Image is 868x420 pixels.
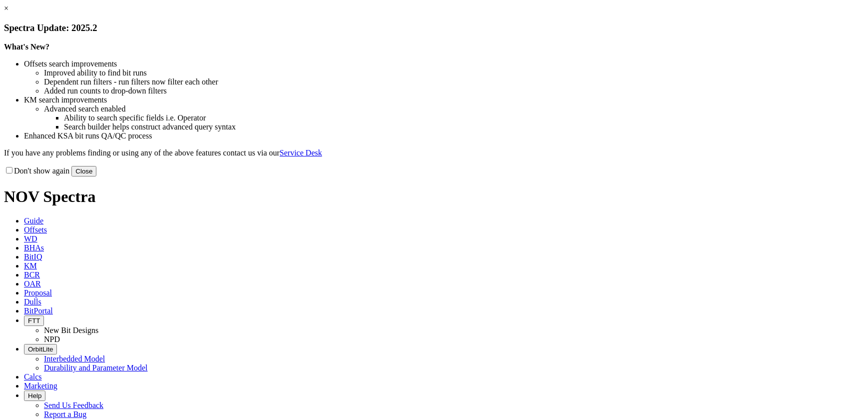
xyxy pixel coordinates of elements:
span: BitPortal [24,306,53,315]
li: Offsets search improvements [24,59,864,68]
span: OAR [24,279,41,288]
a: Report a Bug [44,410,86,418]
li: Dependent run filters - run filters now filter each other [44,77,864,86]
span: Proposal [24,288,52,297]
span: FTT [28,317,40,324]
span: BHAs [24,243,44,252]
h3: Spectra Update: 2025.2 [4,22,864,33]
li: Enhanced KSA bit runs QA/QC process [24,131,864,140]
li: Ability to search specific fields i.e. Operator [64,113,864,122]
a: Service Desk [280,148,322,157]
a: Interbedded Model [44,354,105,363]
span: Calcs [24,372,42,381]
a: Durability and Parameter Model [44,363,148,372]
a: NPD [44,335,60,343]
span: Guide [24,216,43,225]
li: Improved ability to find bit runs [44,68,864,77]
span: Dulls [24,297,41,306]
li: Added run counts to drop-down filters [44,86,864,95]
h1: NOV Spectra [4,187,864,206]
p: If you have any problems finding or using any of the above features contact us via our [4,148,864,157]
span: OrbitLite [28,345,53,353]
span: WD [24,234,37,243]
span: BitIQ [24,252,42,261]
a: Send Us Feedback [44,401,103,409]
span: Offsets [24,225,47,234]
input: Don't show again [6,167,12,173]
button: Close [71,166,96,176]
strong: What's New? [4,42,49,51]
span: Help [28,392,41,399]
label: Don't show again [4,166,69,175]
span: Marketing [24,381,57,390]
span: KM [24,261,37,270]
a: × [4,4,8,12]
span: BCR [24,270,40,279]
li: Advanced search enabled [44,104,864,113]
li: KM search improvements [24,95,864,104]
li: Search builder helps construct advanced query syntax [64,122,864,131]
a: New Bit Designs [44,326,98,334]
